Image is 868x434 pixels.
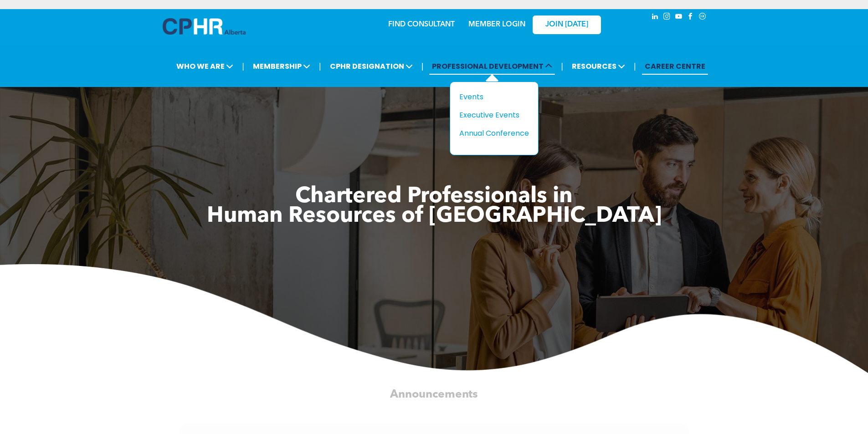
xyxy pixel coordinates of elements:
div: Executive Events [459,109,522,121]
a: MEMBER LOGIN [468,21,525,28]
li: | [421,57,424,76]
span: JOIN [DATE] [545,20,588,29]
a: FIND CONSULTANT [388,21,455,28]
span: RESOURCES [569,58,628,75]
li: | [634,57,636,76]
span: Chartered Professionals in [295,186,573,208]
a: youtube [674,11,684,24]
a: CAREER CENTRE [642,58,708,75]
a: facebook [686,11,696,24]
img: A blue and white logo for cp alberta [163,18,246,35]
li: | [561,57,563,76]
span: Announcements [390,388,478,400]
a: JOIN [DATE] [533,15,601,34]
a: Annual Conference [459,128,529,139]
div: Annual Conference [459,128,522,139]
a: linkedin [650,11,660,24]
li: | [319,57,321,76]
a: Events [459,91,529,102]
span: Human Resources of [GEOGRAPHIC_DATA] [207,205,662,227]
span: WHO WE ARE [174,58,236,75]
a: Executive Events [459,109,529,121]
div: Events [459,91,522,102]
li: | [242,57,244,76]
span: PROFESSIONAL DEVELOPMENT [429,58,555,75]
span: CPHR DESIGNATION [327,58,416,75]
a: instagram [662,11,672,24]
span: MEMBERSHIP [250,58,313,75]
a: Social network [698,11,708,24]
